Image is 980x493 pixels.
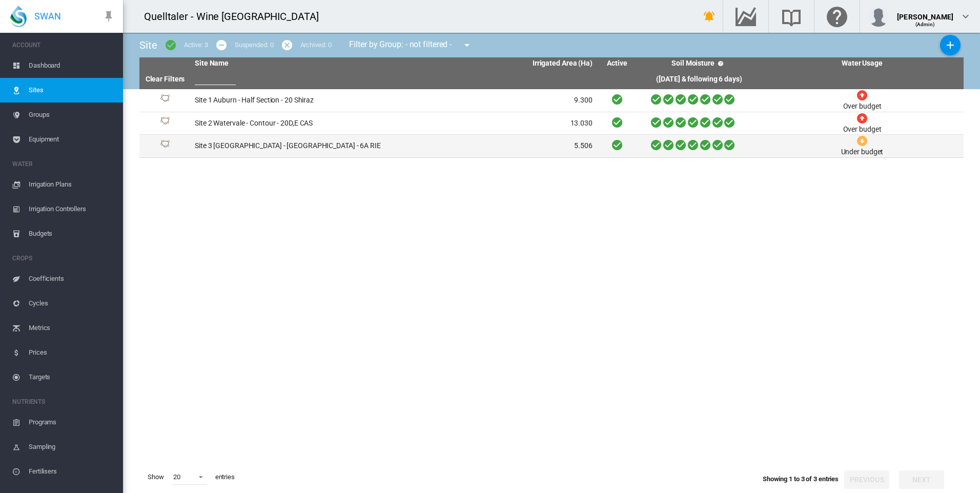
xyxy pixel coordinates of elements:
span: (Admin) [915,22,935,27]
span: Sampling [29,435,115,459]
span: ACCOUNT [12,37,115,53]
div: 20 [173,473,180,481]
span: Prices [29,340,115,365]
th: ([DATE] & following 6 days) [638,70,761,89]
div: Suspended: 0 [235,40,274,50]
span: CROPS [12,250,115,266]
md-icon: Go to the Data Hub [733,10,758,23]
span: NUTRIENTS [12,394,115,410]
span: Budgets [29,221,115,246]
th: Water Usage [761,57,964,70]
span: Irrigation Controllers [29,197,115,221]
span: SWAN [34,10,61,23]
span: WATER [12,156,115,172]
span: Dashboard [29,53,115,78]
span: Irrigation Plans [29,172,115,197]
div: [PERSON_NAME] [897,8,953,18]
div: Site Id: 25870 [144,140,187,152]
span: entries [211,468,239,486]
td: Site 1 Auburn - Half Section - 20 Shiraz [191,89,394,112]
span: Sites [29,78,115,102]
td: 5.506 [394,135,597,157]
div: Archived: 0 [300,40,332,50]
td: 13.030 [394,112,597,135]
div: Over budget [843,101,882,112]
tr: Site Id: 25870 Site 3 [GEOGRAPHIC_DATA] - [GEOGRAPHIC_DATA] - 6A RIE 5.506 Under budget [139,135,964,158]
img: profile.jpg [868,6,889,27]
span: Showing 1 to 3 of 3 entries [763,475,839,483]
span: Programs [29,410,115,435]
md-icon: Click here for help [825,10,849,23]
img: 1.svg [159,117,171,129]
md-icon: icon-cancel [281,39,293,51]
span: Groups [29,102,115,127]
td: Site 3 [GEOGRAPHIC_DATA] - [GEOGRAPHIC_DATA] - 6A RIE [191,135,394,157]
th: Soil Moisture [638,57,761,70]
img: SWAN-Landscape-Logo-Colour-drop.png [10,6,27,27]
div: Site Id: 25864 [144,94,187,107]
md-icon: icon-plus [944,39,956,51]
span: Fertilisers [29,459,115,484]
span: Metrics [29,316,115,340]
md-icon: icon-bell-ring [703,10,716,23]
span: Show [144,468,168,486]
div: Under budget [841,147,884,157]
td: 9.300 [394,89,597,112]
button: icon-menu-down [457,35,477,55]
div: Quelltaler - Wine [GEOGRAPHIC_DATA] [144,9,328,24]
a: Clear Filters [146,75,185,83]
md-icon: icon-pin [103,10,115,23]
span: Coefficients [29,266,115,291]
span: Equipment [29,127,115,152]
button: icon-bell-ring [699,6,720,27]
th: Active [597,57,638,70]
img: 1.svg [159,140,171,152]
td: Site 2 Watervale - Contour - 20D,E CAS [191,112,394,135]
div: Site Id: 25867 [144,117,187,129]
span: Cycles [29,291,115,316]
img: 1.svg [159,94,171,107]
div: Over budget [843,125,882,135]
th: Site Name [191,57,394,70]
button: Previous [844,470,889,489]
tr: Site Id: 25864 Site 1 Auburn - Half Section - 20 Shiraz 9.300 Over budget [139,89,964,112]
md-icon: icon-chevron-down [959,10,972,23]
md-icon: icon-help-circle [714,57,727,70]
md-icon: icon-checkbox-marked-circle [165,39,177,51]
div: Active: 3 [184,40,208,50]
span: Targets [29,365,115,389]
md-icon: icon-minus-circle [215,39,228,51]
div: Filter by Group: - not filtered - [341,35,480,55]
md-icon: Search the knowledge base [779,10,804,23]
tr: Site Id: 25867 Site 2 Watervale - Contour - 20D,E CAS 13.030 Over budget [139,112,964,135]
md-icon: icon-menu-down [461,39,473,51]
button: Next [899,470,944,489]
span: Site [139,39,157,51]
button: Add New Site, define start date [940,35,961,55]
th: Irrigated Area (Ha) [394,57,597,70]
